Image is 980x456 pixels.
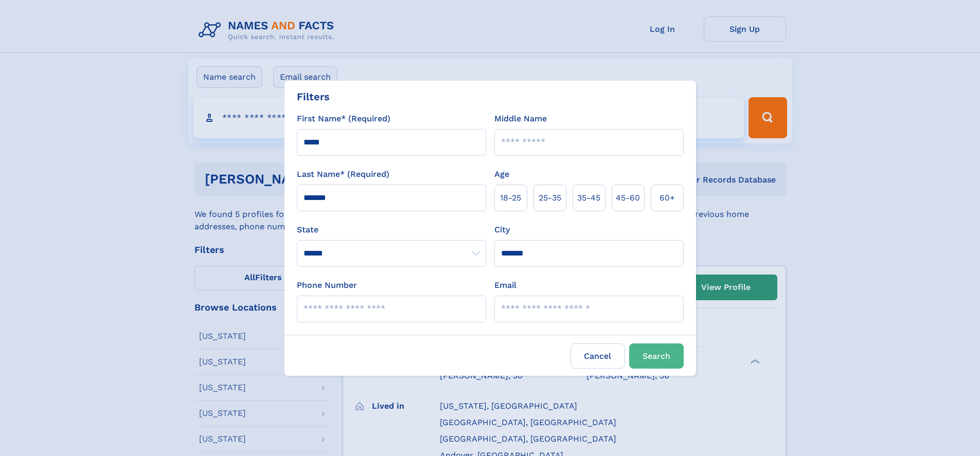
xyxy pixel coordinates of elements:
[297,113,390,125] label: First Name* (Required)
[297,279,357,291] label: Phone Number
[494,168,509,180] label: Age
[297,224,486,236] label: State
[297,168,389,180] label: Last Name* (Required)
[577,192,600,204] span: 35‑45
[494,113,547,125] label: Middle Name
[297,89,330,104] div: Filters
[571,343,625,369] label: Cancel
[494,279,516,291] label: Email
[494,224,510,236] label: City
[629,343,684,369] button: Search
[539,192,561,204] span: 25‑35
[500,192,521,204] span: 18‑25
[660,192,675,204] span: 60+
[616,192,640,204] span: 45‑60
